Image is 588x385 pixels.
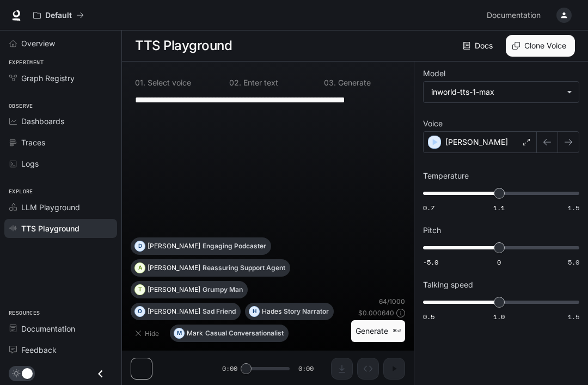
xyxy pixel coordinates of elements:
[45,11,72,20] p: Default
[131,325,166,342] button: Hide
[203,243,266,249] p: Engaging Podcaster
[22,367,33,379] span: Dark mode toggle
[461,35,497,57] a: Docs
[423,281,473,289] p: Talking speed
[4,219,117,238] a: TTS Playground
[423,258,438,267] span: -5.0
[351,320,405,343] button: Generate⌘⏎
[423,203,434,212] span: 0.7
[336,79,371,87] p: Generate
[148,308,200,315] p: [PERSON_NAME]
[423,227,441,234] p: Pitch
[135,79,145,87] p: 0 1 .
[4,198,117,217] a: LLM Playground
[568,203,579,212] span: 1.5
[4,69,117,88] a: Graph Registry
[131,237,271,255] button: D[PERSON_NAME]Engaging Podcaster
[21,223,79,234] span: TTS Playground
[21,115,64,127] span: Dashboards
[262,308,281,315] p: Hades
[203,286,243,293] p: Grumpy Man
[203,308,236,315] p: Sad Friend
[21,137,45,148] span: Traces
[324,79,336,87] p: 0 3 .
[568,258,579,267] span: 5.0
[284,308,329,315] p: Story Narrator
[4,154,117,173] a: Logs
[487,9,541,22] span: Documentation
[4,112,117,131] a: Dashboards
[205,330,284,337] p: Casual Conversationalist
[148,286,200,293] p: [PERSON_NAME]
[135,281,145,298] div: T
[423,172,469,180] p: Temperature
[135,237,145,255] div: D
[4,319,117,338] a: Documentation
[506,35,575,57] button: Clone Voice
[393,328,401,334] p: ⌘⏎
[423,120,443,127] p: Voice
[145,79,191,87] p: Select voice
[28,4,89,26] button: All workspaces
[135,259,145,277] div: A
[131,303,241,320] button: O[PERSON_NAME]Sad Friend
[249,303,259,320] div: H
[131,281,248,298] button: T[PERSON_NAME]Grumpy Man
[358,308,394,317] p: $ 0.000640
[423,70,445,77] p: Model
[379,297,405,306] p: 64 / 1000
[170,325,289,342] button: MMarkCasual Conversationalist
[135,303,145,320] div: O
[482,4,549,26] a: Documentation
[21,201,80,213] span: LLM Playground
[174,325,184,342] div: M
[424,82,579,102] div: inworld-tts-1-max
[445,137,508,148] p: [PERSON_NAME]
[131,259,290,277] button: A[PERSON_NAME]Reassuring Support Agent
[21,72,75,84] span: Graph Registry
[431,87,561,97] div: inworld-tts-1-max
[21,158,39,169] span: Logs
[245,303,334,320] button: HHadesStory Narrator
[4,133,117,152] a: Traces
[135,35,232,57] h1: TTS Playground
[203,265,285,271] p: Reassuring Support Agent
[148,265,200,271] p: [PERSON_NAME]
[148,243,200,249] p: [PERSON_NAME]
[241,79,278,87] p: Enter text
[187,330,203,337] p: Mark
[229,79,241,87] p: 0 2 .
[497,258,501,267] span: 0
[423,312,434,321] span: 0.5
[21,344,57,356] span: Feedback
[568,312,579,321] span: 1.5
[88,363,113,385] button: Close drawer
[21,38,55,49] span: Overview
[4,340,117,359] a: Feedback
[493,312,505,321] span: 1.0
[21,323,75,334] span: Documentation
[493,203,505,212] span: 1.1
[4,34,117,53] a: Overview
